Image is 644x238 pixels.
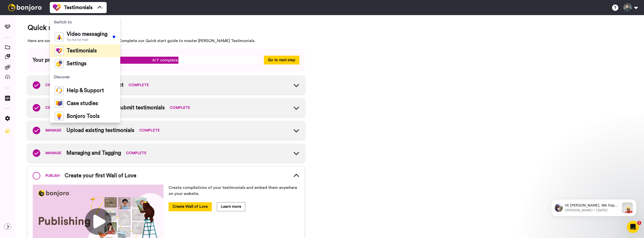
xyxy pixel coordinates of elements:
img: tm-color.svg [55,46,64,55]
span: Managing and Tagging [66,149,121,157]
span: Your progress [33,56,66,64]
p: Create compilations of your testimonials and embed them anywhere on your website. [169,185,299,197]
p: Message from Amy, sent 1w ago [22,19,76,23]
img: vm-color.svg [55,32,64,41]
span: Settings [67,61,87,66]
span: Testimonials [64,4,93,11]
a: Settings [50,57,120,70]
span: MANAGE [45,128,61,133]
span: Help & Support [67,88,104,93]
span: CREATE [45,105,60,110]
a: Bonjoro Tools [50,110,120,123]
span: CREATE [45,83,60,88]
button: Create Wall of Love [169,202,212,211]
span: Case studies [67,101,98,106]
span: Discover [50,70,120,84]
span: Testimonials [67,48,97,53]
span: Here are some tips and tasks to get you started. Complete our Quick start guide to master [PERSON... [28,38,304,44]
span: MANAGE [45,151,61,156]
a: Help & Support [50,84,120,97]
img: bj-tools-colored.svg [55,112,64,121]
span: 1 [637,221,641,225]
a: Testimonials [50,44,120,57]
span: COMPLETE [139,128,160,133]
iframe: Intercom live chat [627,221,639,233]
button: Learn more [217,202,245,211]
img: case-study-colored.svg [55,99,64,108]
span: Try me for free! [67,38,107,42]
iframe: Intercom notifications message [543,189,644,224]
span: Create your first Wall of Love [65,172,136,180]
span: COMPLETE [170,105,190,110]
span: Hi [PERSON_NAME], We hope you and your customers have been having a great time with [PERSON_NAME]... [22,14,76,103]
img: settings-colored.svg [55,59,64,68]
span: COMPLETE [129,83,149,88]
span: Video messaging [67,32,107,37]
a: Video messagingTry me for free! [50,29,120,44]
span: PUBLISH [45,173,60,178]
button: Go to next step [264,56,299,64]
img: bj-logo-header-white.svg [6,4,44,11]
span: Quick start guide [28,23,304,33]
span: 4/7 complete [71,56,259,64]
img: Checklist.svg [5,129,10,134]
img: help-and-support-colored.svg [55,86,64,95]
a: Case studies [50,97,120,110]
span: Switch to [50,15,120,29]
span: Upload existing testimonials [66,127,134,134]
img: tm-color.svg [53,4,61,12]
span: COMPLETE [126,151,146,156]
span: Bonjoro Tools [67,114,100,119]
